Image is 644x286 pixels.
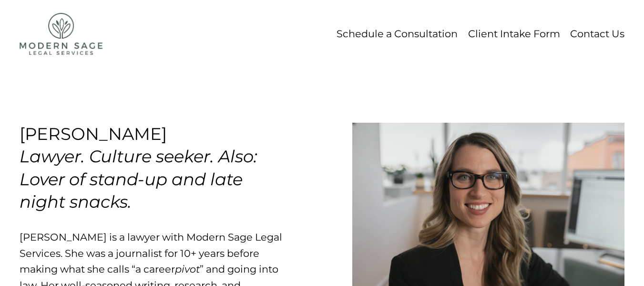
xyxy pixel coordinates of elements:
[337,25,458,43] a: Schedule a Consultation
[20,124,262,212] h3: [PERSON_NAME]
[570,25,624,43] a: Contact Us
[20,13,103,55] img: Modern Sage Legal Services
[468,25,560,43] a: Client Intake Form
[175,263,200,275] em: pivot
[20,146,262,212] em: Lawyer. Culture seeker. Also: Lover of stand-up and late night snacks.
